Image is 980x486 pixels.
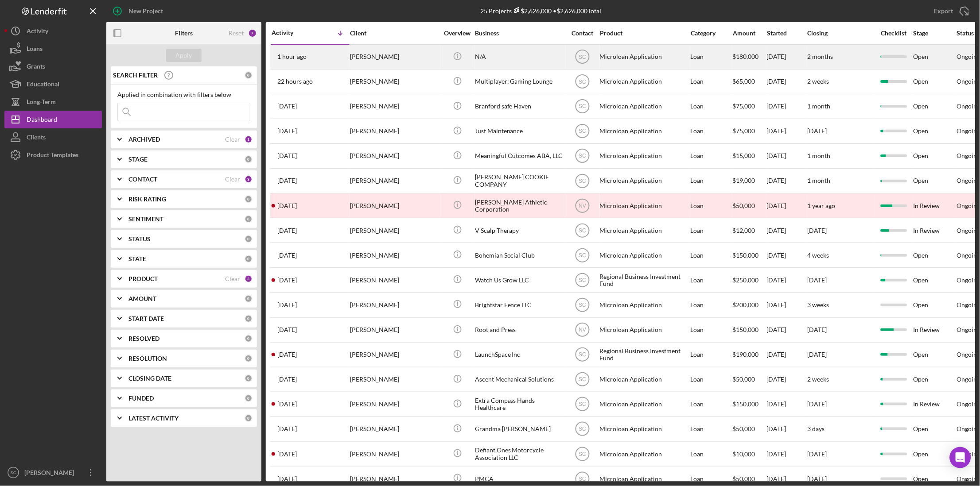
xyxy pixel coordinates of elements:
[128,315,164,322] b: START DATE
[475,318,564,342] div: Root and Press
[767,243,807,267] div: [DATE]
[475,219,564,242] div: V Scalp Therapy
[272,29,311,36] div: Activity
[117,91,250,98] div: Applied in combination with filters below
[808,301,829,309] time: 3 weeks
[808,127,827,135] time: [DATE]
[926,2,976,20] button: Export
[225,275,240,282] div: Clear
[350,268,439,292] div: [PERSON_NAME]
[733,127,755,135] span: $75,000
[600,268,688,292] div: Regional Business Investment Fund
[579,228,586,234] text: SC
[767,442,807,466] div: [DATE]
[733,276,759,284] span: $250,000
[27,128,46,148] div: Clients
[4,58,102,75] a: Grants
[4,40,102,58] button: Loans
[350,70,439,93] div: [PERSON_NAME]
[475,120,564,143] div: Just Maintenance
[245,195,253,203] div: 0
[808,400,827,408] time: [DATE]
[600,343,688,366] div: Regional Business Investment Fund
[733,450,755,458] span: $10,000
[808,202,836,209] time: 1 year ago
[733,475,755,482] span: $50,000
[175,30,193,37] b: Filters
[128,136,160,143] b: ARCHIVED
[914,169,956,193] div: Open
[691,243,732,267] div: Loan
[600,442,688,466] div: Microloan Application
[914,30,956,37] div: Stage
[245,374,253,382] div: 0
[350,393,439,416] div: [PERSON_NAME]
[350,219,439,242] div: [PERSON_NAME]
[229,30,244,37] div: Reset
[767,70,807,93] div: [DATE]
[733,53,759,60] span: $180,000
[579,451,586,457] text: SC
[733,102,755,110] span: $75,000
[808,326,827,333] time: [DATE]
[934,2,953,20] div: Export
[808,77,829,85] time: 2 weeks
[808,276,827,284] time: [DATE]
[808,475,827,482] time: [DATE]
[27,75,59,95] div: Educational
[350,30,439,37] div: Client
[733,425,755,432] span: $50,000
[350,417,439,441] div: [PERSON_NAME]
[475,70,564,93] div: Multiplayer: Gaming Lounge
[128,255,146,262] b: STATE
[4,93,102,111] button: Long-Term
[128,235,151,243] b: STATUS
[350,45,439,69] div: [PERSON_NAME]
[767,417,807,441] div: [DATE]
[733,30,766,37] div: Amount
[4,75,102,93] button: Educational
[914,343,956,366] div: Open
[4,464,102,482] button: SC[PERSON_NAME]
[691,194,732,217] div: Loan
[733,326,759,333] span: $150,000
[808,450,827,458] time: [DATE]
[27,58,45,77] div: Grants
[950,447,971,468] div: Open Intercom Messenger
[480,7,602,15] div: 25 Projects • $2,626,000 Total
[4,22,102,40] button: Activity
[914,442,956,466] div: Open
[350,169,439,193] div: [PERSON_NAME]
[277,177,297,184] time: 2025-09-03 18:35
[691,144,732,168] div: Loan
[691,417,732,441] div: Loan
[691,70,732,93] div: Loan
[277,376,297,383] time: 2025-08-13 18:54
[579,203,586,209] text: NV
[245,355,253,363] div: 0
[808,53,833,60] time: 2 months
[600,120,688,143] div: Microloan Application
[128,335,159,342] b: RESOLVED
[245,315,253,323] div: 0
[27,93,56,113] div: Long-Term
[733,152,755,159] span: $15,000
[128,275,158,282] b: PRODUCT
[225,136,240,143] div: Clear
[767,368,807,391] div: [DATE]
[691,95,732,118] div: Loan
[277,277,297,284] time: 2025-08-21 14:21
[475,393,564,416] div: Extra Compass Hands Healthcare
[808,102,831,110] time: 1 month
[579,476,586,482] text: SC
[579,153,586,159] text: SC
[733,251,759,259] span: $150,000
[475,194,564,217] div: [PERSON_NAME] Athletic Corporation
[767,30,807,37] div: Started
[128,2,163,20] div: New Project
[245,295,253,303] div: 0
[277,351,297,358] time: 2025-08-13 21:22
[350,194,439,217] div: [PERSON_NAME]
[808,251,829,259] time: 4 weeks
